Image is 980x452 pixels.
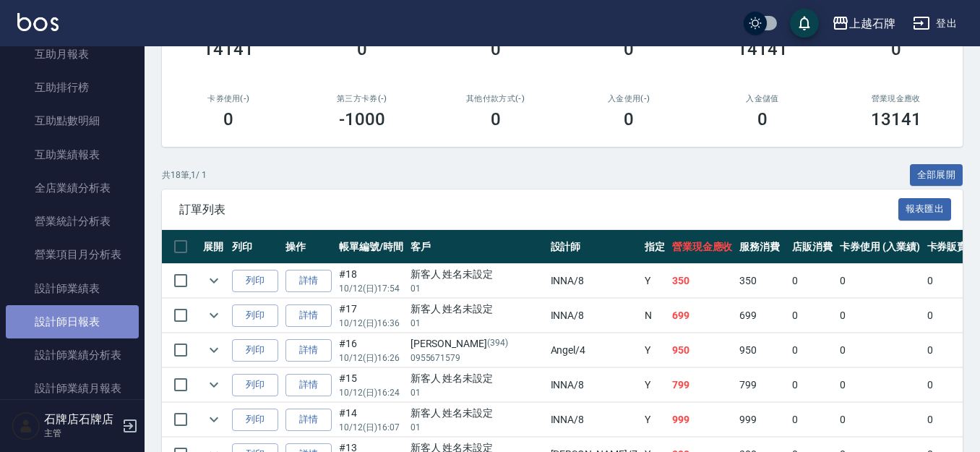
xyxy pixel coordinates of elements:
a: 詳情 [285,270,332,292]
td: #18 [335,264,407,298]
div: 新客人 姓名未設定 [411,406,543,421]
th: 展開 [199,230,228,264]
p: 主管 [44,427,118,440]
td: 950 [736,333,788,367]
td: #16 [335,333,407,367]
a: 詳情 [285,409,332,431]
button: expand row [203,339,225,361]
h3: 0 [491,109,501,129]
a: 營業統計分析表 [6,205,139,238]
a: 設計師日報表 [6,305,139,338]
p: 0955671579 [411,351,543,364]
h3: 0 [624,39,634,59]
h2: 入金儲值 [713,94,812,103]
td: INNA /8 [547,299,641,333]
h3: 0 [757,109,768,129]
td: 0 [788,264,836,298]
td: INNA /8 [547,403,641,437]
button: 全部展開 [910,164,963,187]
td: 0 [836,368,924,402]
a: 詳情 [285,339,332,362]
button: 登出 [907,10,963,37]
button: 列印 [232,304,278,327]
th: 列印 [228,230,282,264]
p: (394) [487,336,508,351]
button: expand row [203,374,225,396]
button: expand row [203,304,225,326]
button: 報表匯出 [898,198,952,221]
th: 店販消費 [788,230,836,264]
td: Y [641,403,669,437]
a: 互助月報表 [6,38,139,71]
th: 指定 [641,230,669,264]
th: 服務消費 [736,230,788,264]
button: expand row [203,409,225,430]
td: 699 [669,299,736,333]
h2: 卡券使用(-) [179,94,278,103]
h2: 入金使用(-) [580,94,679,103]
h3: 14141 [203,39,254,59]
td: 950 [669,333,736,367]
th: 客戶 [407,230,547,264]
span: 訂單列表 [179,202,898,217]
h3: 0 [891,39,901,59]
p: 01 [411,386,543,399]
td: 350 [669,264,736,298]
h3: -1000 [339,109,385,129]
h3: 0 [357,39,367,59]
a: 報表匯出 [898,202,952,216]
a: 設計師業績分析表 [6,338,139,372]
th: 營業現金應收 [669,230,736,264]
td: 0 [836,403,924,437]
button: expand row [203,270,225,291]
td: 0 [788,368,836,402]
td: Angel /4 [547,333,641,367]
a: 互助業績報表 [6,138,139,171]
p: 01 [411,317,543,330]
p: 10/12 (日) 16:26 [339,351,403,364]
td: 0 [788,403,836,437]
button: 列印 [232,270,278,292]
th: 操作 [282,230,335,264]
p: 共 18 筆, 1 / 1 [162,169,207,182]
h2: 第三方卡券(-) [313,94,412,103]
a: 詳情 [285,374,332,396]
td: 350 [736,264,788,298]
td: #14 [335,403,407,437]
p: 10/12 (日) 16:36 [339,317,403,330]
a: 全店業績分析表 [6,171,139,205]
p: 10/12 (日) 17:54 [339,282,403,295]
h3: 0 [624,109,634,129]
div: [PERSON_NAME] [411,336,543,351]
img: Logo [17,13,59,31]
td: 0 [836,299,924,333]
button: 列印 [232,339,278,362]
h3: 0 [491,39,501,59]
td: Y [641,368,669,402]
td: 799 [669,368,736,402]
button: 上越石牌 [826,9,901,38]
th: 帳單編號/時間 [335,230,407,264]
h2: 營業現金應收 [846,94,945,103]
td: INNA /8 [547,264,641,298]
a: 設計師業績月報表 [6,372,139,405]
td: #17 [335,299,407,333]
h3: 0 [223,109,233,129]
td: 699 [736,299,788,333]
td: Y [641,333,669,367]
a: 營業項目月分析表 [6,238,139,271]
td: 0 [836,264,924,298]
td: Y [641,264,669,298]
h3: 14141 [737,39,788,59]
td: 0 [836,333,924,367]
p: 10/12 (日) 16:24 [339,386,403,399]
td: 999 [736,403,788,437]
td: 799 [736,368,788,402]
a: 設計師業績表 [6,272,139,305]
h2: 其他付款方式(-) [446,94,545,103]
div: 新客人 姓名未設定 [411,267,543,282]
img: Person [12,412,40,440]
p: 01 [411,421,543,434]
button: save [790,9,819,38]
a: 詳情 [285,304,332,327]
